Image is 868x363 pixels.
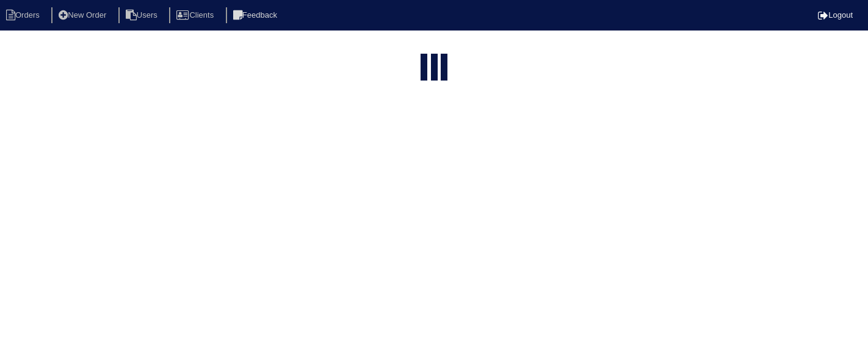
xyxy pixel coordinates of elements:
[51,7,116,24] li: New Order
[226,7,287,24] li: Feedback
[169,10,223,20] a: Clients
[169,7,223,24] li: Clients
[118,7,167,24] li: Users
[51,10,116,20] a: New Order
[818,10,853,20] a: Logout
[118,10,167,20] a: Users
[431,54,438,84] div: loading...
